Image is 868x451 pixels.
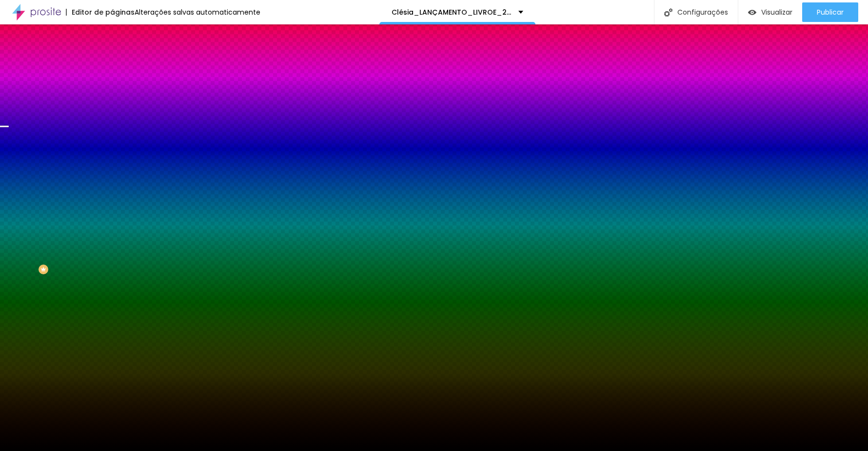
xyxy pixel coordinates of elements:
font: Clésia_LANÇAMENTO_LIVROE_2025 [392,7,520,17]
img: view-1.svg [748,8,756,17]
font: Configurações [677,7,728,17]
font: Editor de páginas [72,7,135,17]
font: Alterações salvas automaticamente [135,7,260,17]
img: Ícone [664,8,672,17]
font: Publicar [817,7,844,17]
font: Visualizar [761,7,792,17]
button: Visualizar [738,2,802,22]
button: Publicar [802,2,858,22]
